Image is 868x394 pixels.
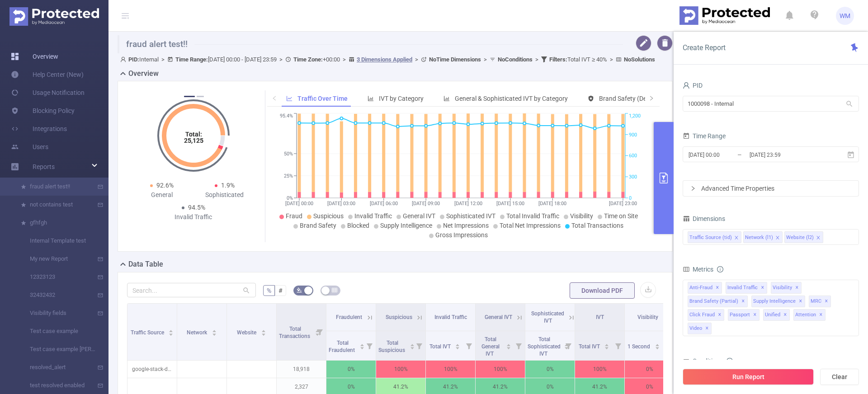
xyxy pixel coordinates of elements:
[261,328,266,334] div: Sort
[786,232,814,244] div: Website (l2)
[604,342,609,348] div: Sort
[689,232,732,244] div: Traffic Source (tid)
[538,201,566,206] tspan: [DATE] 18:00
[793,309,826,321] span: Attention
[446,212,495,220] span: Sophisticated IVT
[571,222,623,229] span: Total Transactions
[637,314,658,320] span: Visibility
[300,222,336,229] span: Brand Safety
[18,250,98,268] a: My new Report
[506,342,511,348] div: Sort
[627,343,651,350] span: 1 Second
[604,212,638,220] span: Time on Site
[120,56,655,63] span: Internal [DATE] 00:00 - [DATE] 23:59 +00:00
[506,346,511,348] i: icon: caret-down
[570,212,593,220] span: Visibility
[604,342,609,345] i: icon: caret-up
[280,113,293,119] tspan: 95.4%
[11,47,58,66] a: Overview
[443,95,450,102] i: icon: bar-chart
[683,43,726,52] span: Create Report
[11,138,48,156] a: Users
[18,304,98,322] a: Visibility fields
[272,95,277,101] i: icon: left
[327,201,355,206] tspan: [DATE] 03:00
[128,259,163,270] h2: Data Table
[763,309,790,321] span: Unified
[705,323,709,334] span: ✕
[528,336,561,357] span: Total Sophisticated IVT
[169,328,174,331] i: icon: caret-up
[386,314,412,320] span: Suspicious
[18,268,98,286] a: 12323123
[435,231,488,239] span: Gross Impressions
[359,342,365,348] div: Sort
[688,309,724,321] span: Click Fraud
[340,56,349,63] span: >
[359,346,364,348] i: icon: caret-down
[455,342,460,348] div: Sort
[313,304,326,360] i: Filter menu
[562,331,575,360] i: Filter menu
[690,186,696,191] i: icon: right
[809,295,831,307] span: MRC
[496,201,524,206] tspan: [DATE] 15:00
[771,282,802,294] span: Visibility
[33,158,55,176] a: Reports
[412,56,421,63] span: >
[11,84,85,102] a: Usage Notification
[413,331,425,360] i: Filter menu
[212,332,217,335] i: icon: caret-down
[840,7,850,25] span: WM
[261,332,266,335] i: icon: caret-down
[193,190,256,200] div: Sophisticated
[688,282,722,294] span: Anti-Fraud
[783,310,787,320] span: ✕
[476,361,525,378] p: 100%
[683,82,690,89] i: icon: user
[18,214,98,232] a: gfhfgh
[237,329,258,336] span: Website
[533,56,541,63] span: >
[455,95,568,102] span: General & Sophisticated IVT by Category
[18,232,98,250] a: Internal Template test
[498,56,533,63] b: No Conditions
[734,235,739,241] i: icon: close
[127,283,256,297] input: Search...
[359,342,364,345] i: icon: caret-up
[347,222,369,229] span: Blocked
[11,102,75,120] a: Blocking Policy
[18,322,98,340] a: Test case example
[820,369,859,385] button: Clear
[775,235,780,241] i: icon: close
[604,346,609,348] i: icon: caret-down
[726,282,767,294] span: Invalid Traffic
[825,296,828,307] span: ✕
[726,358,733,364] i: icon: info-circle
[819,310,823,320] span: ✕
[380,222,432,229] span: Supply Intelligence
[261,328,266,331] i: icon: caret-up
[549,56,607,63] span: Total IVT ≥ 40%
[506,342,511,345] i: icon: caret-up
[313,212,344,220] span: Suspicious
[500,222,561,229] span: Total Net Impressions
[455,346,460,348] i: icon: caret-down
[128,68,159,79] h2: Overview
[683,82,703,89] span: PID
[379,95,424,102] span: IVT by Category
[185,131,202,138] tspan: Total:
[693,357,733,365] span: Conditions
[688,231,741,243] li: Traffic Source (tid)
[18,358,98,376] a: resolved_alert
[284,173,293,179] tspan: 25%
[332,287,337,293] i: icon: table
[455,342,460,345] i: icon: caret-up
[18,196,98,214] a: not contains test
[363,331,376,360] i: Filter menu
[718,310,722,320] span: ✕
[118,35,623,53] h1: fraud alert test!!
[131,190,193,200] div: General
[688,295,748,307] span: Brand Safety (partial)
[683,132,726,140] span: Time Range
